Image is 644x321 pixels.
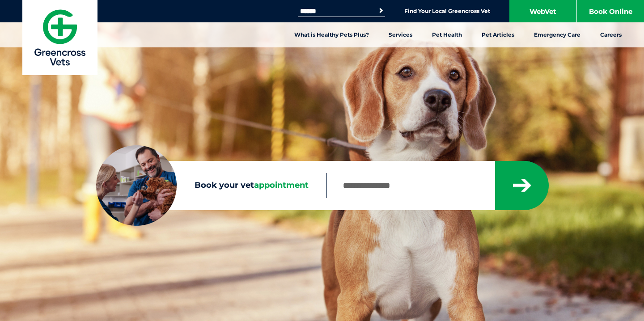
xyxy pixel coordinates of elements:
button: Search [377,6,386,15]
a: Emergency Care [524,22,590,47]
a: Careers [590,22,631,47]
a: Pet Health [422,22,472,47]
a: Pet Articles [472,22,524,47]
a: What is Healthy Pets Plus? [284,22,379,47]
label: Book your vet [96,179,326,192]
a: Services [379,22,422,47]
a: Find Your Local Greencross Vet [404,8,490,15]
span: appointment [254,180,309,190]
